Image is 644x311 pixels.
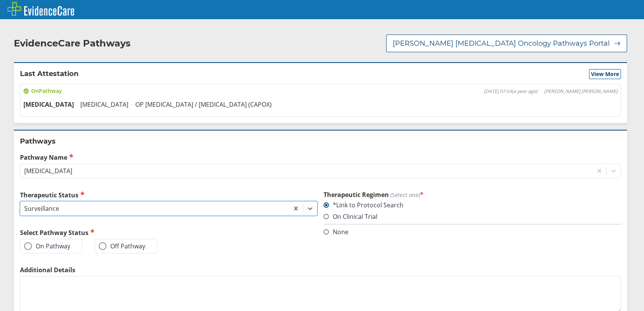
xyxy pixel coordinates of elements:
div: Surveillance [24,204,59,213]
h3: Therapeutic Regimen [324,190,621,199]
span: (Select one) [390,191,420,199]
span: [DATE] 07:54 ( a year ago ) [484,88,538,94]
label: None [324,228,349,236]
span: [PERSON_NAME] [MEDICAL_DATA] Oncology Pathways Portal [393,39,610,48]
label: Pathway Name [20,153,621,162]
span: View More [591,70,619,78]
span: OP [MEDICAL_DATA] / [MEDICAL_DATA] (CAPOX) [135,100,272,109]
img: EvidenceCare [8,2,74,16]
button: View More [589,69,621,79]
label: *Link to Protocol Search [324,201,403,209]
label: Additional Details [20,266,621,274]
span: On Pathway [23,87,62,95]
label: On Clinical Trial [324,212,377,221]
h2: Pathways [20,137,621,146]
span: [MEDICAL_DATA] [80,100,128,109]
span: [PERSON_NAME] [PERSON_NAME] [544,88,617,94]
label: Off Pathway [99,242,145,250]
h2: Last Attestation [20,69,78,79]
label: On Pathway [24,242,70,250]
div: [MEDICAL_DATA] [24,167,72,175]
h2: Select Pathway Status [20,228,317,237]
h2: EvidenceCare Pathways [14,38,131,49]
label: Therapeutic Status [20,190,317,199]
button: [PERSON_NAME] [MEDICAL_DATA] Oncology Pathways Portal [386,35,627,52]
span: [MEDICAL_DATA] [23,100,74,109]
